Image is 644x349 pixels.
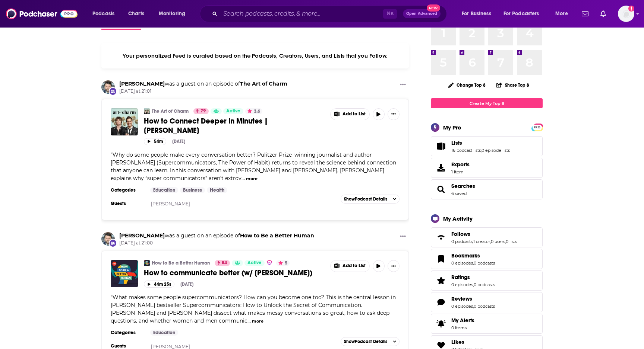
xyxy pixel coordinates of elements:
[245,108,262,114] button: 3.6
[496,78,530,92] button: Share Top 8
[276,260,290,266] button: 5
[144,260,150,266] img: How to Be a Better Human
[342,111,366,117] span: Add to List
[533,125,542,130] span: PRO
[473,282,474,287] span: ,
[451,161,470,168] span: Exports
[473,304,474,309] span: ,
[451,304,473,309] a: 0 episodes
[331,109,369,120] button: Show More Button
[433,232,448,243] a: Follows
[150,330,178,336] a: Education
[240,80,287,87] a: The Art of Charm
[431,158,543,178] a: Exports
[152,260,210,266] a: How to Be a Better Human
[111,151,396,182] span: Why do some people make every conversation better? Pulitzer Prize–winning journalist and author [...
[109,239,117,247] div: New Appearance
[247,259,262,267] span: Active
[451,140,462,146] span: Lists
[444,80,490,90] button: Change Top 8
[223,108,243,114] a: Active
[341,195,400,204] button: ShowPodcast Details
[341,337,400,346] button: ShowPodcast Details
[159,9,185,19] span: Monitoring
[247,317,251,324] span: ...
[342,263,366,269] span: Add to List
[451,239,473,244] a: 0 podcasts
[431,292,543,312] span: Reviews
[505,239,506,244] span: ,
[474,304,495,309] a: 0 podcasts
[451,325,474,330] span: 0 items
[154,8,195,20] button: open menu
[481,148,482,153] span: ,
[431,179,543,199] span: Searches
[503,9,539,19] span: For Podcasters
[397,232,409,241] button: Show More Button
[618,6,634,22] span: Logged in as cduhigg
[144,281,174,288] button: 44m 25s
[201,108,206,115] span: 79
[226,108,240,115] span: Active
[431,249,543,269] span: Bookmarks
[433,297,448,307] a: Reviews
[150,187,178,193] a: Education
[433,275,448,286] a: Ratings
[111,343,144,349] h3: Guests
[207,187,227,193] a: Health
[482,148,510,153] a: 0 episode lists
[207,5,454,22] div: Search podcasts, credits, & more...
[406,12,437,16] span: Open Advanced
[101,80,115,94] img: Charles Duhigg
[111,294,396,324] span: "
[427,4,440,12] span: New
[119,80,165,87] a: Charles Duhigg
[533,124,542,130] a: PRO
[215,260,230,266] a: 84
[618,6,634,22] button: Show profile menu
[101,43,409,68] div: Your personalized Feed is curated based on the Podcasts, Creators, Users, and Lists that you Follow.
[451,183,475,189] a: Searches
[451,231,517,237] a: Follows
[474,282,495,287] a: 0 podcasts
[473,239,490,244] a: 1 creator
[6,7,78,21] img: Podchaser - Follow, Share and Rate Podcasts
[119,232,314,239] h3: was a guest on an episode of
[433,254,448,264] a: Bookmarks
[383,9,397,19] span: ⌘ K
[119,88,287,95] span: [DATE] at 21:01
[241,175,245,182] span: ...
[111,330,144,336] h3: Categories
[431,227,543,247] span: Follows
[388,260,400,272] button: Show More Button
[451,252,495,259] a: Bookmarks
[266,259,272,266] img: verified Badge
[151,201,190,206] a: [PERSON_NAME]
[220,8,383,20] input: Search podcasts, credits, & more...
[240,232,314,239] a: How to Be a Better Human
[433,163,448,173] span: Exports
[431,314,543,334] a: My Alerts
[111,260,138,287] img: How to communicate better (w/ Charles Duhigg)
[111,108,138,135] img: How to Connect Deeper in Minutes | Charles Duhigg
[451,169,470,174] span: 1 item
[473,239,473,244] span: ,
[222,259,227,267] span: 84
[462,9,491,19] span: For Business
[457,8,501,20] button: open menu
[431,98,543,108] a: Create My Top 8
[451,191,467,196] a: 6 saved
[246,176,258,182] button: more
[451,274,495,281] a: Ratings
[111,151,396,182] span: "
[388,108,400,120] button: Show More Button
[443,124,461,131] div: My Pro
[344,196,387,202] span: Show Podcast Details
[119,232,165,239] a: Charles Duhigg
[555,9,568,19] span: More
[180,187,205,193] a: Business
